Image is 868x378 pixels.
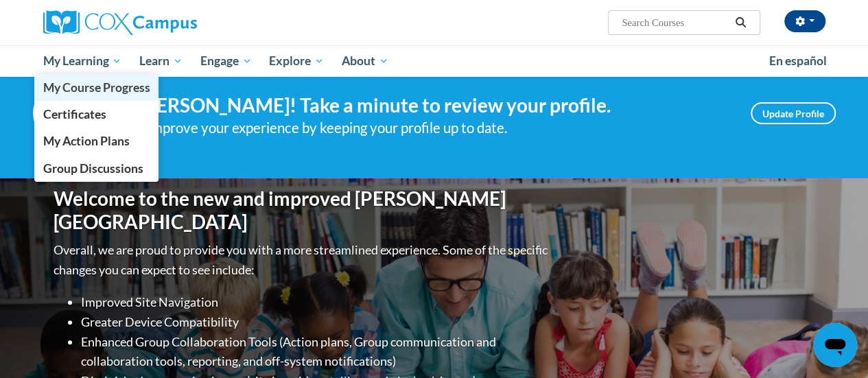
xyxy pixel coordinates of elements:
a: Group Discussions [34,155,159,182]
li: Enhanced Group Collaboration Tools (Action plans, Group communication and collaboration tools, re... [81,332,551,372]
img: Profile Image [33,82,95,144]
a: Cox Campus [43,10,290,35]
span: Learn [139,53,183,69]
span: About [342,53,388,69]
button: Account Settings [784,10,825,32]
li: Improved Site Navigation [81,292,551,312]
a: En español [760,47,836,75]
span: Certificates [43,107,106,121]
a: My Learning [34,45,131,77]
span: My Learning [43,53,121,69]
span: My Course Progress [43,80,150,95]
h4: Hi [PERSON_NAME]! Take a minute to review your profile. [115,94,730,117]
span: Engage [200,53,252,69]
a: My Course Progress [34,74,159,101]
a: Update Profile [751,102,836,124]
a: Certificates [34,101,159,128]
a: About [333,45,397,77]
button: Search [730,14,751,31]
li: Greater Device Compatibility [81,312,551,332]
a: Explore [260,45,333,77]
span: Group Discussions [43,161,143,176]
a: Learn [130,45,191,77]
span: En español [769,54,827,68]
img: Cox Campus [43,10,197,35]
span: Explore [269,53,324,69]
iframe: Button to launch messaging window [813,323,857,367]
a: Engage [191,45,261,77]
div: Main menu [33,45,836,77]
input: Search Courses [620,14,730,31]
h1: Welcome to the new and improved [PERSON_NAME][GEOGRAPHIC_DATA] [54,187,551,233]
div: Help improve your experience by keeping your profile up to date. [115,117,730,139]
span: My Action Plans [43,134,129,148]
p: Overall, we are proud to provide you with a more streamlined experience. Some of the specific cha... [54,240,551,280]
a: My Action Plans [34,128,159,154]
